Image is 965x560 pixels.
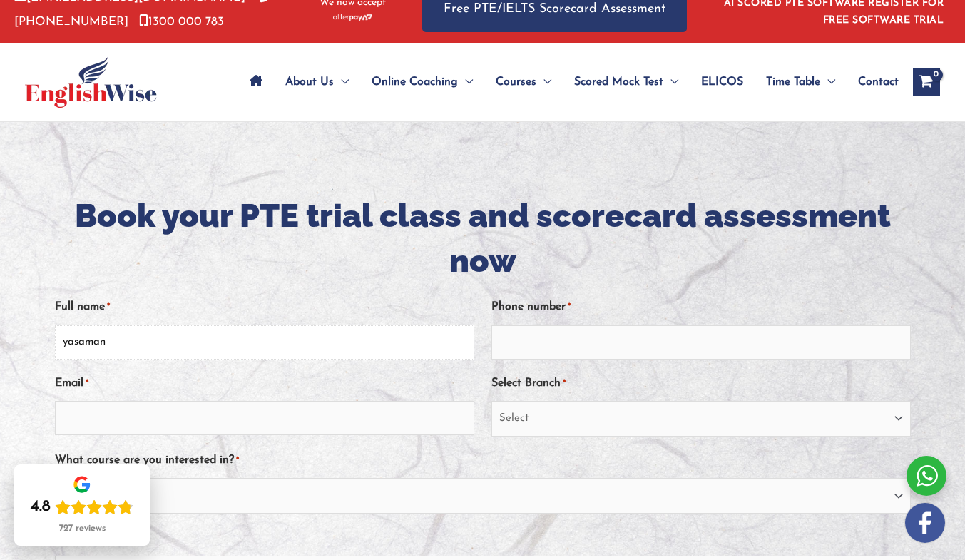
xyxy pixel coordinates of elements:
a: Contact [847,57,899,107]
span: Online Coaching [372,57,458,107]
span: Menu Toggle [663,57,678,107]
a: View Shopping Cart, empty [913,68,940,96]
label: Email [55,372,88,395]
span: Menu Toggle [820,57,835,107]
span: Menu Toggle [536,57,551,107]
div: 727 reviews [59,523,106,534]
span: Time Table [766,57,820,107]
label: Select Branch [491,372,566,395]
label: What course are you interested in? [55,449,239,472]
a: Online CoachingMenu Toggle [360,57,484,107]
a: CoursesMenu Toggle [484,57,563,107]
div: 4.8 [31,497,51,517]
span: Scored Mock Test [574,57,663,107]
label: Full name [55,295,110,319]
h1: Book your PTE trial class and scorecard assessment now [55,193,911,283]
span: ELICOS [701,57,743,107]
span: Contact [858,57,899,107]
div: Rating: 4.8 out of 5 [31,497,133,517]
img: Afterpay-Logo [333,14,372,21]
span: Menu Toggle [334,57,349,107]
a: Scored Mock TestMenu Toggle [563,57,690,107]
span: Menu Toggle [458,57,473,107]
span: Courses [496,57,536,107]
a: Time TableMenu Toggle [755,57,847,107]
span: About Us [285,57,334,107]
img: cropped-ew-logo [25,56,157,108]
a: About UsMenu Toggle [274,57,360,107]
label: Phone number [491,295,571,319]
a: 1300 000 783 [139,16,224,28]
a: ELICOS [690,57,755,107]
img: white-facebook.png [905,503,945,543]
nav: Site Navigation: Main Menu [238,57,899,107]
